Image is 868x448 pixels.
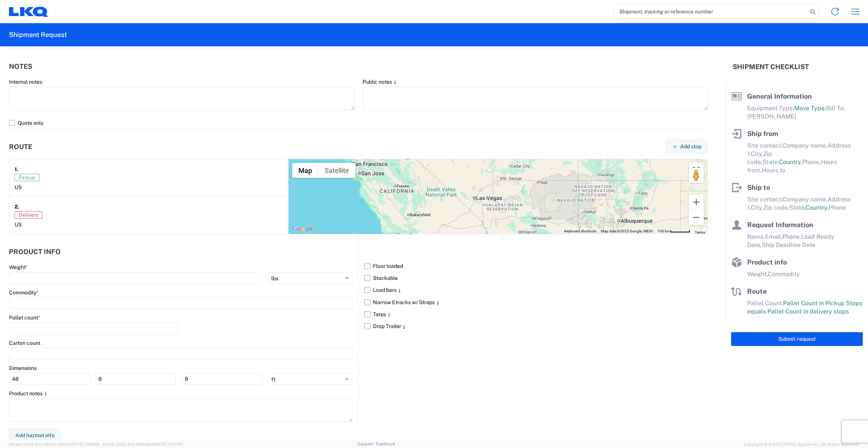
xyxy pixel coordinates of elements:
button: Toggle fullscreen view [689,163,704,178]
strong: 1. [15,164,18,174]
label: Tarps [364,308,708,320]
a: Support [357,442,376,446]
h2: Product Info [9,248,61,256]
input: L [9,373,89,385]
span: Phone [829,204,846,211]
label: Weight [9,264,28,271]
strong: 2. [15,202,19,211]
button: Keyboard shortcuts [564,229,596,234]
span: Map data ©2025 Google, INEGI [601,229,653,233]
span: Bill To, [826,105,845,112]
span: Equipment Type, [747,105,794,112]
span: Pallet Count, [747,300,783,307]
h2: Shipment Checklist [733,62,809,71]
label: Carton count [9,340,40,346]
label: Dimensions [9,365,37,371]
label: Commodity [9,289,39,296]
span: Site contact, [747,196,782,203]
span: Weight, [747,271,768,278]
h2: Notes [9,63,32,70]
button: Submit request [731,332,863,346]
span: General Information [747,92,812,100]
span: State, [762,158,779,166]
label: Narrow Etracks w/ Straps [364,296,708,308]
label: Load bars [364,284,708,296]
label: Pallet count [9,314,40,321]
span: Add stop [680,143,702,150]
span: Pickup [15,174,39,181]
span: [PERSON_NAME] [747,113,796,120]
label: Quote only [9,117,708,129]
span: Product info [747,258,787,266]
span: Hours to [762,167,785,174]
span: Pallet Count in Pickup Stops equals Pallet Count in delivery stops [747,300,862,315]
a: Open this area in Google Maps (opens a new window) [290,224,315,234]
label: Floor loaded [364,260,708,272]
span: Company name, [782,196,828,203]
input: W [95,373,176,385]
button: Add stop [666,140,708,154]
button: Add hazmat info [9,429,61,442]
input: Shipment, tracking or reference number [614,4,807,19]
span: Phone, [782,233,801,240]
span: City, [751,204,763,211]
span: Name, [747,233,765,240]
span: Route [747,287,767,295]
span: Zip code, [763,204,789,211]
label: Internal notes [9,78,42,85]
h2: Route [9,143,32,151]
label: Public notes [363,78,398,85]
span: City, [751,150,763,157]
span: Delivery [15,211,42,219]
span: Server: 2025.16.0-21b0bc45e7b [9,442,100,447]
a: Feedback [376,442,395,446]
img: Google [290,224,315,234]
span: 100 km [657,229,670,233]
h2: Shipment Request [9,30,67,39]
span: Copyright © [DATE]-[DATE] Agistix Inc., All Rights Reserved [744,441,859,448]
span: [DATE] 11:37:47 [154,442,183,447]
span: Country, [806,204,829,211]
button: Zoom out [689,210,704,225]
span: Site contact, [747,142,782,149]
label: Stackable [364,272,708,284]
input: H [182,373,262,385]
span: Company name, [782,142,828,149]
span: Country, [779,158,802,166]
button: Map Scale: 100 km per 50 pixels [655,229,693,234]
span: Ship from [747,130,778,138]
span: Move Type, [794,105,826,112]
span: US [15,184,22,190]
span: Ship Deadline Date [762,241,815,248]
button: Show satellite imagery [318,163,355,178]
span: Email, [765,233,782,240]
span: Ship to [747,183,770,191]
span: Commodity [768,271,800,278]
button: Zoom in [689,195,704,210]
button: Drag Pegman onto the map to open Street View [689,168,704,183]
label: Drop Trailer [364,320,708,332]
span: Client: 2025.16.0-b4dc8a9 [103,442,183,447]
button: Show street map [292,163,318,178]
span: US [15,222,22,228]
span: Request Information [747,221,813,229]
a: Terms [695,230,705,234]
label: Product notes [9,390,49,397]
span: [DATE] 11:54:36 [70,442,100,447]
span: Phone, [802,158,821,166]
span: State, [789,204,806,211]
